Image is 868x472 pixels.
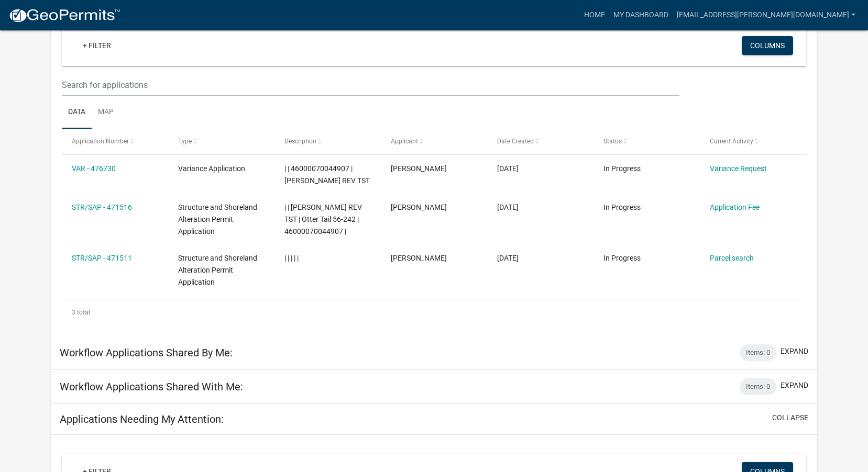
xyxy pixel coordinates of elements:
datatable-header-cell: Type [168,129,274,154]
datatable-header-cell: Current Activity [700,129,806,154]
button: Columns [742,36,793,55]
span: Variance Application [178,164,245,173]
a: Data [62,96,92,129]
a: Parcel search [710,254,754,262]
h5: Applications Needing My Attention: [60,413,224,425]
span: Structure and Shoreland Alteration Permit Application [178,203,257,235]
datatable-header-cell: Applicant [381,129,487,154]
span: Steeves [391,164,447,173]
div: Items: 0 [740,344,776,361]
span: Steeves [391,254,447,262]
span: Structure and Shoreland Alteration Permit Application [178,254,257,286]
a: Application Fee [710,203,760,211]
span: Application Number [72,138,129,145]
span: Description [284,138,316,145]
datatable-header-cell: Status [594,129,700,154]
span: 08/30/2025 [497,254,519,262]
a: Map [92,96,120,129]
a: VAR - 476730 [72,164,116,173]
div: collapse [51,9,817,335]
a: + Filter [74,36,119,55]
div: Items: 0 [740,378,776,395]
a: STR/SAP - 471516 [72,203,132,211]
h5: Workflow Applications Shared By Me: [60,346,233,359]
span: Applicant [391,138,418,145]
span: Status [603,138,622,145]
a: Home [580,5,609,25]
span: 09/10/2025 [497,164,519,173]
a: STR/SAP - 471511 [72,254,132,262]
div: 3 total [62,299,806,325]
datatable-header-cell: Description [274,129,381,154]
span: Date Created [497,138,534,145]
button: collapse [772,412,808,423]
a: [EMAIL_ADDRESS][PERSON_NAME][DOMAIN_NAME] [673,5,860,25]
input: Search for applications [62,74,679,96]
span: | | | | | [284,254,299,262]
a: Variance Request [710,164,767,173]
span: Type [178,138,192,145]
span: Current Activity [710,138,753,145]
span: Steeves [391,203,447,211]
button: expand [781,380,808,391]
h5: Workflow Applications Shared With Me: [60,380,243,393]
span: 08/30/2025 [497,203,519,211]
datatable-header-cell: Date Created [487,129,594,154]
span: | | PATRICIA M STEEVES REV TST | Otter Tail 56-242 | 46000070044907 | [284,203,362,235]
button: expand [781,346,808,357]
span: In Progress [603,254,641,262]
a: My Dashboard [609,5,673,25]
datatable-header-cell: Application Number [62,129,168,154]
span: In Progress [603,203,641,211]
span: In Progress [603,164,641,173]
span: | | 46000070044907 | PATRICIA M STEEVES REV TST [284,164,370,185]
